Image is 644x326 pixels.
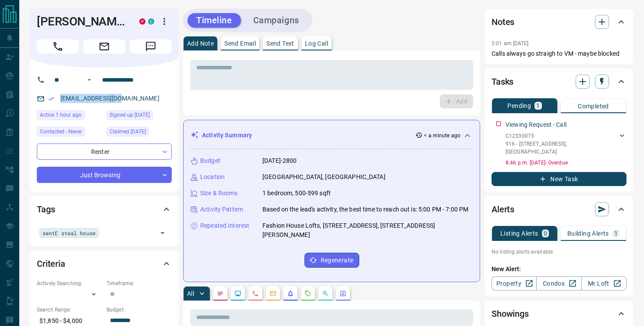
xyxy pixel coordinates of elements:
[340,290,347,297] svg: Agent Actions
[506,130,626,158] div: C12330073916 - [STREET_ADDRESS],[GEOGRAPHIC_DATA]
[37,306,102,314] p: Search Range:
[217,290,224,297] svg: Notes
[536,103,540,109] p: 1
[156,227,169,239] button: Open
[252,290,259,297] svg: Calls
[506,132,618,140] p: C12330073
[305,40,328,47] p: Log Call
[578,103,609,109] p: Completed
[492,49,626,58] p: Calls always go straigh to VM - maybe blocked
[37,257,65,271] h2: Criteria
[262,172,386,182] p: [GEOGRAPHIC_DATA], [GEOGRAPHIC_DATA]
[37,14,126,29] h1: [PERSON_NAME]
[139,18,145,25] div: property.ca
[187,290,194,297] p: All
[536,276,581,290] a: Condos
[37,202,55,216] h2: Tags
[106,279,172,287] p: Timeframe:
[200,221,249,230] p: Repeated Interest
[202,131,252,140] p: Activity Summary
[200,156,220,165] p: Budget
[200,205,243,214] p: Activity Pattern
[492,307,529,321] h2: Showings
[492,265,626,274] p: New Alert:
[492,71,626,92] div: Tasks
[269,290,276,297] svg: Emails
[200,189,238,198] p: Size & Rooms
[506,159,626,167] p: 8:46 p.m. [DATE] - Overdue
[130,39,172,54] span: Message
[37,199,172,220] div: Tags
[507,103,531,109] p: Pending
[37,167,172,183] div: Just Browsing
[42,229,96,237] span: sentE steal house
[188,13,241,28] button: Timeline
[48,96,54,102] svg: Email Verified
[106,306,172,314] p: Budget:
[492,199,626,220] div: Alerts
[106,110,172,122] div: Sun Jan 27 2019
[224,40,256,47] p: Send Email
[234,290,241,297] svg: Lead Browsing Activity
[244,13,308,28] button: Campaigns
[492,202,514,216] h2: Alerts
[614,230,618,236] p: 1
[60,95,159,102] a: [EMAIL_ADDRESS][DOMAIN_NAME]
[37,39,79,54] span: Call
[37,110,102,122] div: Mon Aug 11 2025
[506,120,566,129] p: Viewing Request - Call
[266,40,294,47] p: Send Text
[304,290,311,297] svg: Requests
[262,205,468,214] p: Based on the lead's activity, the best time to reach out is: 5:00 PM - 7:00 PM
[40,127,82,136] span: Contacted - Never
[322,290,329,297] svg: Opportunities
[492,172,626,186] button: New Task
[191,127,473,143] div: Activity Summary< a minute ago
[304,253,359,268] button: Regenerate
[581,276,626,290] a: Mr.Loft
[37,279,102,287] p: Actively Searching:
[492,75,513,89] h2: Tasks
[148,18,154,25] div: condos.ca
[544,230,547,236] p: 0
[500,230,538,236] p: Listing Alerts
[110,111,150,119] span: Signed up [DATE]
[187,40,214,47] p: Add Note
[37,143,172,160] div: Renter
[492,303,626,324] div: Showings
[83,39,125,54] span: Email
[200,172,225,182] p: Location
[567,230,609,236] p: Building Alerts
[506,140,618,156] p: 916 - [STREET_ADDRESS] , [GEOGRAPHIC_DATA]
[492,40,529,47] p: 5:01 am [DATE]
[492,11,626,32] div: Notes
[287,290,294,297] svg: Listing Alerts
[37,253,172,274] div: Criteria
[492,248,626,256] p: No listing alerts available
[492,15,514,29] h2: Notes
[262,221,473,240] p: Fashion House Lofts, [STREET_ADDRESS], [STREET_ADDRESS][PERSON_NAME]
[262,189,331,198] p: 1 bedroom, 500-599 sqft
[424,132,460,140] p: < a minute ago
[106,127,172,139] div: Sun Aug 27 2023
[262,156,297,165] p: [DATE]-2800
[84,75,95,85] button: Open
[110,127,146,136] span: Claimed [DATE]
[492,276,537,290] a: Property
[40,111,81,119] span: Active 1 hour ago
